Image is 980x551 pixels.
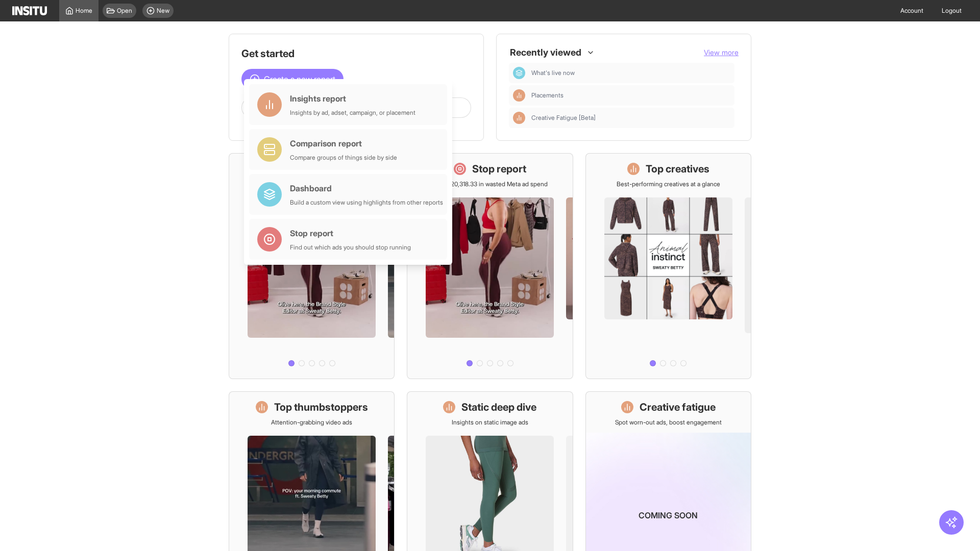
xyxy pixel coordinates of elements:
span: Create a new report [264,73,335,85]
span: Creative Fatigue [Beta] [531,114,730,122]
div: Compare groups of things side by side [290,154,397,162]
h1: Get started [241,46,471,61]
a: Stop reportSave £20,318.33 in wasted Meta ad spend [407,153,573,379]
a: What's live nowSee all active ads instantly [229,153,395,379]
h1: Top creatives [646,162,709,176]
div: Comparison report [290,137,397,149]
p: Save £20,318.33 in wasted Meta ad spend [432,180,548,188]
button: Create a new report [241,69,344,89]
div: Insights [513,89,525,102]
span: New [157,7,169,15]
p: Insights on static image ads [452,418,528,427]
h1: Top thumbstoppers [274,400,368,414]
div: Dashboard [513,67,525,79]
p: Attention-grabbing video ads [271,418,352,427]
div: Insights [513,112,525,124]
button: View more [704,47,739,58]
a: Top creativesBest-performing creatives at a glance [585,153,751,379]
span: Home [76,7,92,15]
div: Build a custom view using highlights from other reports [290,198,443,207]
div: Stop report [290,227,411,239]
img: Logo [12,6,47,15]
div: Dashboard [290,182,443,194]
h1: Stop report [472,162,526,176]
span: Creative Fatigue [Beta] [531,114,596,122]
span: View more [704,48,739,57]
div: Insights report [290,92,415,105]
p: Best-performing creatives at a glance [617,180,720,188]
h1: Static deep dive [461,400,536,414]
span: What's live now [531,69,730,77]
span: Placements [531,91,563,99]
span: Open [117,7,132,15]
span: Placements [531,91,730,99]
div: Insights by ad, adset, campaign, or placement [290,109,415,117]
div: Find out which ads you should stop running [290,243,411,252]
span: What's live now [531,69,575,77]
